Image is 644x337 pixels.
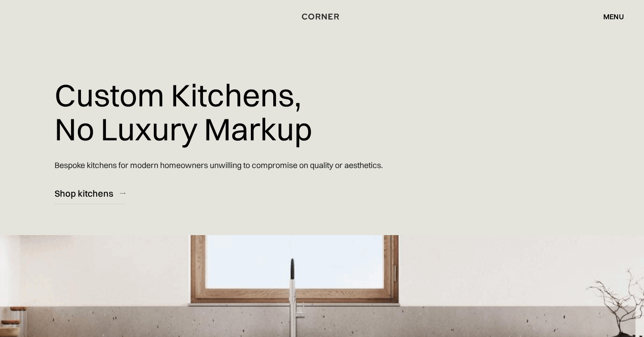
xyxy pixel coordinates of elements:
[603,13,624,20] div: menu
[55,152,383,178] p: Bespoke kitchens for modern homeowners unwilling to compromise on quality or aesthetics.
[55,182,125,204] a: Shop kitchens
[55,72,312,152] h1: Custom Kitchens, No Luxury Markup
[297,11,347,22] a: home
[594,9,624,24] div: menu
[55,187,113,199] div: Shop kitchens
